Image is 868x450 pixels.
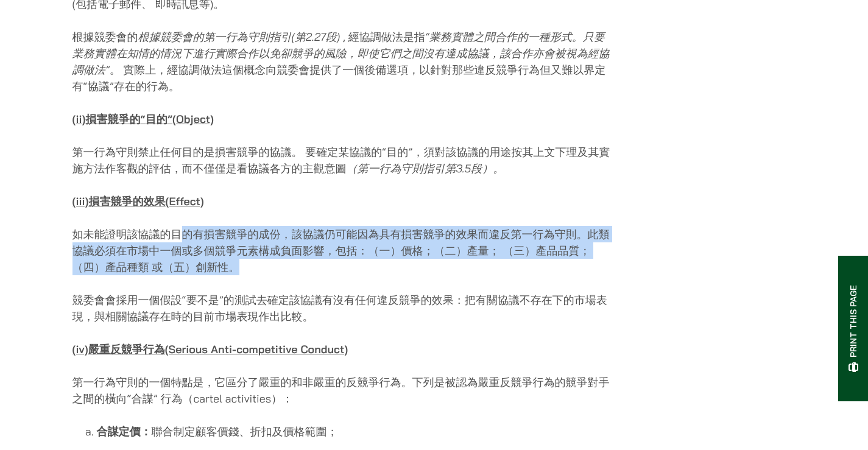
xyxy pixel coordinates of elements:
[72,194,89,208] u: (iii)
[72,144,615,177] p: 第一行為守則禁止任何目的是損害競爭的協議。 要確定某協議的“目的”，須對該協議的用途按其上文下理及其實施方法作客觀的評估，而不僅僅是看協議各方的主觀意圖
[146,112,168,126] u: 目的
[295,30,306,44] em: 第
[85,112,140,126] u: 損害競爭的
[88,194,165,208] u: 損害競爭的效果
[140,112,145,126] u: “
[337,30,340,44] em: )
[72,226,615,275] p: 如未能證明該協議的目的有損害競爭的成份，該協議仍可能因為具有損害競爭的效果而違反第一行為守則。此類協議必須在市場中一個或多個競爭元素構成負面影響，包括：（一）價格；（二）產量； （三）產品品質；...
[292,30,295,44] em: (
[97,424,152,438] strong: 合謀定價：
[105,63,110,77] em: ”
[168,112,214,126] u: ”(Object)
[306,30,326,44] em: 2.27
[97,423,615,440] li: 聯合制定顧客價錢、折扣及價格範圍；
[471,161,504,175] em: 段）。
[165,194,203,208] u: (Effect)
[72,29,615,94] p: 根據競委會的 , 經協調做法是指 。 實際上，經協調做法這個概念向競委會提供了一個後備選項，以針對那些違反競爭行為但又難以界定有“協議”存在的行為。
[425,30,429,44] em: “
[138,30,292,44] em: 根據競委會的第一行為守則指引
[326,30,337,44] em: 段
[72,30,610,77] em: 業務實體之間合作的一種形式。只要業務實體在知情的情況下進行實際合作以免卻競爭的風險，即使它們之間沒有達成協議，該合作亦會被視為經協調做法
[88,342,165,356] u: 嚴重反競爭行為
[72,342,88,356] u: (iv)
[72,112,86,126] u: (ii)
[456,161,471,175] em: 3.5
[347,161,456,175] em: （第一行為守則指引第
[165,342,348,356] u: (Serious Anti-competitive Conduct)
[72,374,615,407] p: 第一行為守則的一個特點是，它區分了嚴重的和非嚴重的反競爭行為。下列是被認為嚴重反競爭行為的競爭對手之間的橫向“合謀” 行為（cartel activities）：
[72,292,615,325] p: 競委會會採用一個假設“要不是”的測試去確定該協議有沒有任何違反競爭的效果：把有關協議不存在下的市場表現，與相關協議存在時的目前市場表現作出比較。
